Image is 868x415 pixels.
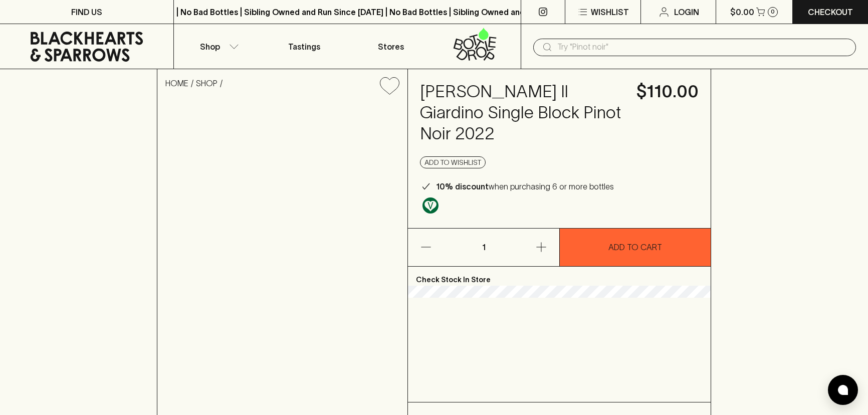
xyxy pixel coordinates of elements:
h4: [PERSON_NAME] Il Giardino Single Block Pinot Noir 2022 [420,81,624,144]
p: FIND US [71,6,102,18]
p: Wishlist [591,6,629,18]
button: ADD TO CART [560,229,711,266]
p: Shop [200,41,220,53]
p: 0 [771,9,775,15]
img: Vegan [422,197,439,214]
p: Login [674,6,699,18]
input: Try "Pinot noir" [557,39,848,55]
p: Check Stock In Store [408,267,711,286]
p: Stores [378,41,404,53]
a: Tastings [261,24,347,69]
p: Tastings [288,41,320,53]
p: $0.00 [730,6,754,18]
h4: $110.00 [636,81,699,102]
a: HOME [165,79,188,88]
p: when purchasing 6 or more bottles [436,180,614,192]
b: 10% discount [436,182,489,191]
button: Add to wishlist [376,73,403,99]
img: bubble-icon [838,385,848,395]
a: Made without the use of any animal products. [420,195,441,216]
button: Add to wishlist [420,156,486,168]
p: ADD TO CART [608,241,662,253]
p: Checkout [808,6,853,18]
a: SHOP [196,79,218,88]
p: 1 [472,229,496,266]
a: Stores [347,24,434,69]
button: Shop [174,24,261,69]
